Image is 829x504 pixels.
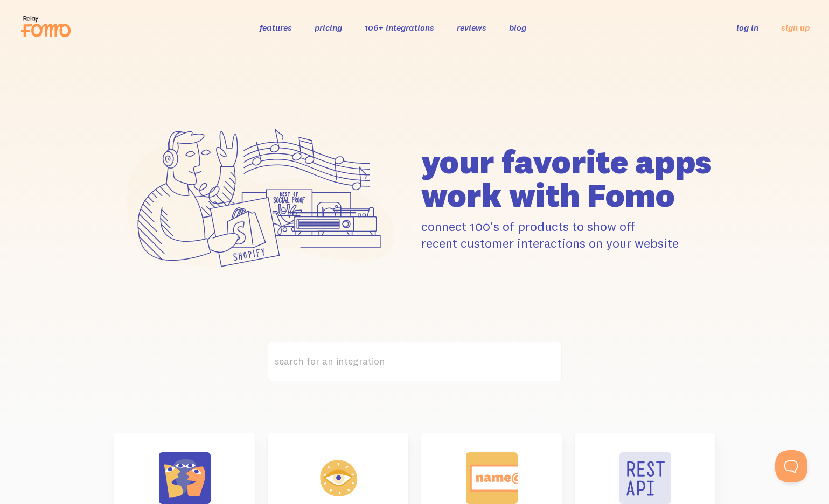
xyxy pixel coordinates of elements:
[315,22,342,33] a: pricing
[457,22,486,33] a: reviews
[736,22,758,33] a: log in
[781,22,810,33] a: sign up
[365,22,434,33] a: 106+ integrations
[260,22,292,33] a: features
[775,450,807,482] iframe: Help Scout Beacon - Open
[268,342,562,381] label: search for an integration
[421,145,715,212] h1: your favorite apps work with Fomo
[421,218,715,251] p: connect 100's of products to show off recent customer interactions on your website
[509,22,526,33] a: blog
